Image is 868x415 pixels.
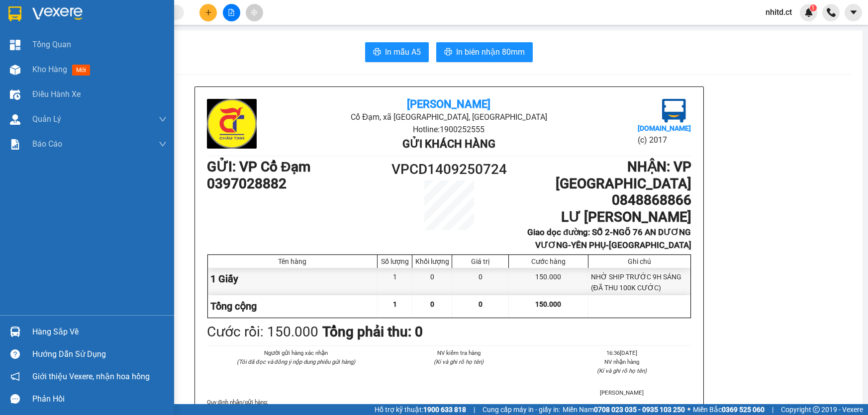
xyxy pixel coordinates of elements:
b: Tổng phải thu: 0 [322,324,423,340]
div: Cước hàng [511,257,585,265]
span: Báo cáo [32,138,62,150]
button: plus [199,4,217,21]
span: In biên nhận 80mm [456,46,525,58]
li: [PERSON_NAME] [552,388,691,397]
h1: 0848868866 [509,192,691,209]
span: Hỗ trợ kỹ thuật: [375,404,466,415]
span: down [159,115,167,123]
div: NHỜ SHIP TRƯỚC 9H SÁNG (ĐÃ THU 100K CƯỚC) [588,268,690,295]
img: logo.jpg [662,99,686,123]
h1: LƯ [PERSON_NAME] [509,209,691,226]
span: printer [373,48,381,57]
h1: VPCD1409250724 [388,159,510,180]
div: Hướng dẫn sử dụng [32,347,167,362]
b: Gửi khách hàng [402,138,495,150]
img: logo-vxr [8,6,21,21]
div: Giá trị [455,257,506,265]
div: Hàng sắp về [32,325,167,339]
div: 0 [452,268,509,295]
li: (c) 2017 [638,134,691,146]
img: warehouse-icon [10,114,20,125]
strong: 1900 633 818 [423,406,466,414]
b: [PERSON_NAME] [407,98,490,110]
span: nhitd.ct [758,6,800,18]
div: Ghi chú [591,257,688,265]
span: message [10,394,20,404]
span: aim [251,9,258,16]
div: 1 Giấy [208,268,378,295]
span: | [474,404,475,415]
span: Miền Nam [563,404,685,415]
span: printer [444,48,452,57]
div: Khối lượng [415,257,449,265]
span: Tổng cộng [210,300,257,312]
img: solution-icon [10,139,20,150]
span: Cung cấp máy in - giấy in: [482,404,560,415]
div: 0 [412,268,452,295]
div: 150.000 [509,268,588,295]
i: (Tôi đã đọc và đồng ý nộp dung phiếu gửi hàng) [237,358,355,365]
img: logo.jpg [207,99,257,149]
span: 0 [479,300,482,308]
b: GỬI : VP Cổ Đạm [207,159,310,175]
li: NV nhận hàng [552,357,691,366]
div: Phản hồi [32,392,167,407]
span: Điều hành xe [32,88,81,100]
span: ⚪️ [687,408,690,412]
span: Quản Lý [32,113,61,125]
span: caret-down [849,8,858,17]
span: mới [72,65,90,76]
li: Cổ Đạm, xã [GEOGRAPHIC_DATA], [GEOGRAPHIC_DATA] [288,111,610,123]
b: Giao dọc đường: SỐ 2-NGÕ 76 AN DƯƠNG VƯƠNG-YÊN PHỤ-[GEOGRAPHIC_DATA] [527,227,691,250]
span: In mẫu A5 [385,46,421,58]
span: file-add [228,9,235,16]
b: NHẬN : VP [GEOGRAPHIC_DATA] [556,159,691,192]
span: 1 [393,300,397,308]
li: Hotline: 1900252555 [288,123,610,136]
li: Người gửi hàng xác nhận [227,348,366,357]
span: Miền Bắc [693,404,765,415]
strong: 0708 023 035 - 0935 103 250 [594,406,685,414]
div: Số lượng [380,257,409,265]
div: Cước rồi : 150.000 [207,321,318,343]
button: caret-down [845,4,862,21]
i: (Kí và ghi rõ họ tên) [597,367,647,374]
button: file-add [223,4,240,21]
span: 150.000 [535,300,561,308]
strong: 0369 525 060 [722,406,765,414]
span: | [772,404,773,415]
img: dashboard-icon [10,40,20,50]
img: warehouse-icon [10,327,20,337]
h1: 0397028882 [207,175,388,192]
img: warehouse-icon [10,65,20,75]
img: warehouse-icon [10,89,20,100]
div: Tên hàng [210,257,375,265]
span: Kho hàng [32,65,67,74]
li: NV kiểm tra hàng [389,348,528,357]
span: plus [205,9,212,16]
span: 0 [430,300,434,308]
span: 1 [811,4,815,11]
span: copyright [813,406,820,413]
button: aim [246,4,263,21]
img: icon-new-feature [804,8,813,17]
div: 1 [378,268,412,295]
span: down [159,140,167,148]
span: notification [10,372,20,381]
button: printerIn biên nhận 80mm [436,42,533,62]
span: Giới thiệu Vexere, nhận hoa hồng [32,370,150,383]
button: printerIn mẫu A5 [365,42,429,62]
span: question-circle [10,349,20,359]
b: [DOMAIN_NAME] [638,124,691,132]
img: phone-icon [827,8,836,17]
li: 16:36[DATE] [552,348,691,357]
i: (Kí và ghi rõ họ tên) [434,358,483,365]
sup: 1 [810,4,817,11]
span: Tổng Quan [32,38,71,51]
